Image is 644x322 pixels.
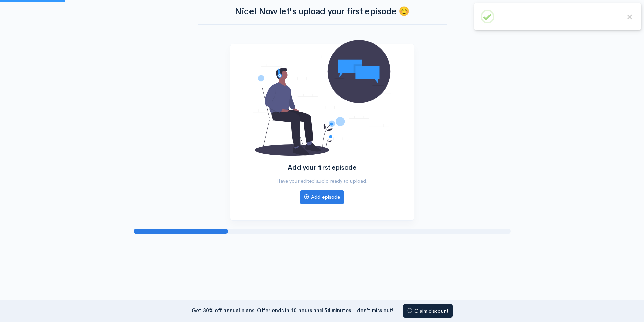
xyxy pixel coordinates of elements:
p: Have your edited audio ready to upload. [253,177,391,185]
button: Close this dialog [625,13,634,21]
strong: Get 30% off annual plans! Offer ends in 10 hours and 54 minutes – don’t miss out! [192,307,393,313]
a: Claim discount [403,304,453,318]
img: No podcasts added [253,40,391,155]
h1: Nice! Now let's upload your first episode 😊 [198,7,447,17]
a: Add episode [300,190,344,204]
h2: Add your first episode [253,164,391,171]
